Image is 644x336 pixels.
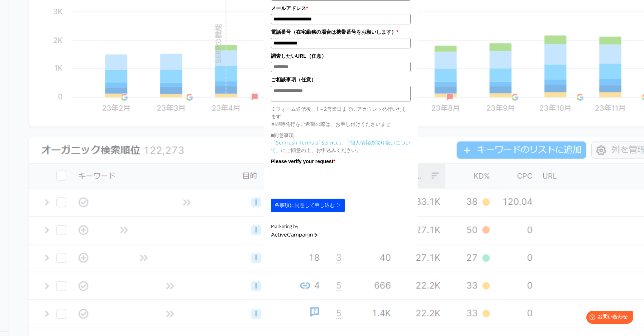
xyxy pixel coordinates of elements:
iframe: Help widget launcher [580,308,636,328]
label: メールアドレス [271,4,411,12]
a: 「Semrush Terms of Service」 [271,139,344,146]
button: 各事項に同意して申し込む ▷ [271,199,345,212]
div: Marketing by [271,223,411,231]
p: にご同意の上、お申込みください。 [271,139,411,154]
iframe: reCAPTCHA [271,167,380,195]
label: 調査したいURL（任意） [271,52,411,60]
p: ※フォーム送信後、1～2営業日までにアカウント発行いたします ※即時発行をご希望の際は、お申し付けくださいませ [271,105,411,128]
a: 「個人情報の取り扱いについて」 [271,139,410,153]
label: ご相談事項（任意） [271,76,411,84]
p: ■同意事項 [271,131,411,139]
label: Please verify your request [271,157,411,165]
label: 電話番号（在宅勤務の場合は携帯番号をお願いします） [271,28,411,36]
